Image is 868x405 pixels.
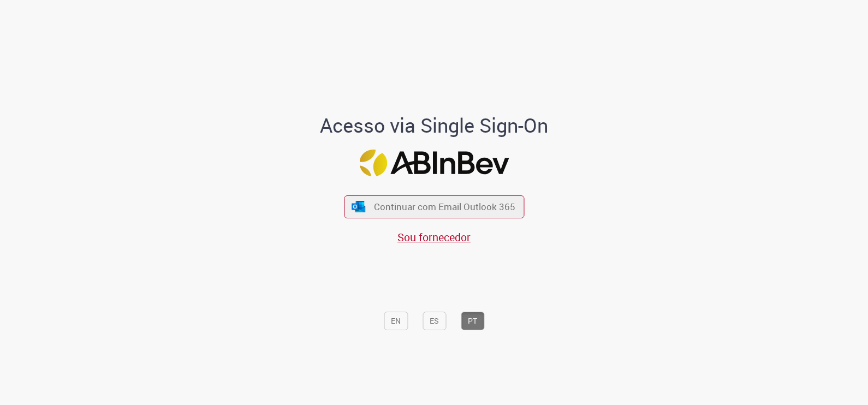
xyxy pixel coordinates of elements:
[344,195,524,218] button: ícone Azure/Microsoft 360 Continuar com Email Outlook 365
[374,201,515,213] span: Continuar com Email Outlook 365
[461,312,484,330] button: PT
[351,201,366,212] img: ícone Azure/Microsoft 360
[397,230,471,245] a: Sou fornecedor
[359,150,509,176] img: Logo ABInBev
[283,115,586,136] h1: Acesso via Single Sign-On
[384,312,408,330] button: EN
[423,312,446,330] button: ES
